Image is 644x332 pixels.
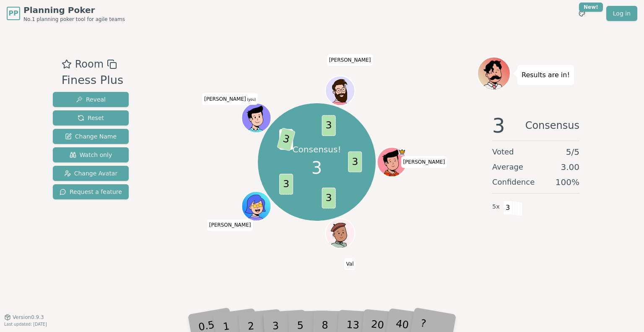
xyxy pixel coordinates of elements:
p: Results are in! [522,69,570,81]
span: Click to change your name [327,54,373,66]
span: Confidence [492,176,535,188]
button: Click to change your avatar [242,104,270,132]
span: 3 [503,201,513,215]
span: Change Name [65,132,117,141]
button: Reveal [53,92,129,107]
span: 3 [312,155,322,180]
span: Click to change your name [202,93,258,105]
span: Reveal [76,95,106,104]
span: 5 / 5 [566,146,579,158]
span: 3 [322,115,335,136]
span: Consensus [525,115,579,136]
span: Planning Poker [23,4,125,16]
span: Last updated: [DATE] [4,322,47,327]
span: Click to change your name [401,156,447,168]
div: New! [579,3,603,12]
span: 100 % [556,176,579,188]
span: Click to change your name [207,219,253,231]
span: Watch only [70,151,112,159]
button: Change Avatar [53,166,129,181]
button: New! [574,6,589,21]
button: Version0.9.3 [4,314,44,321]
span: 3 [492,115,505,136]
span: No.1 planning poker tool for agile teams [23,16,125,23]
p: Consensus! [292,144,341,155]
span: Reset [78,114,104,122]
button: Reset [53,110,129,125]
button: Request a feature [53,184,129,199]
button: Watch only [53,147,129,162]
span: Version 0.9.3 [13,314,44,321]
button: Add as favourite [62,57,72,72]
span: Request a feature [60,188,122,196]
button: Change Name [53,129,129,144]
span: (you) [246,97,256,101]
a: PPPlanning PokerNo.1 planning poker tool for agile teams [7,4,125,23]
span: 5 x [492,202,500,212]
span: 3 [277,128,296,151]
span: Voted [492,146,514,158]
span: 3.00 [561,161,579,173]
span: 3 [279,174,293,195]
span: 3 [348,152,362,173]
span: Average [492,161,523,173]
span: Room [75,57,104,72]
span: Clement is the host [398,148,406,156]
div: Finess Plus [62,72,124,89]
span: PP [8,8,18,18]
span: Change Avatar [64,169,118,178]
span: 3 [322,188,335,209]
span: Click to change your name [344,258,356,270]
a: Log in [606,6,637,21]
